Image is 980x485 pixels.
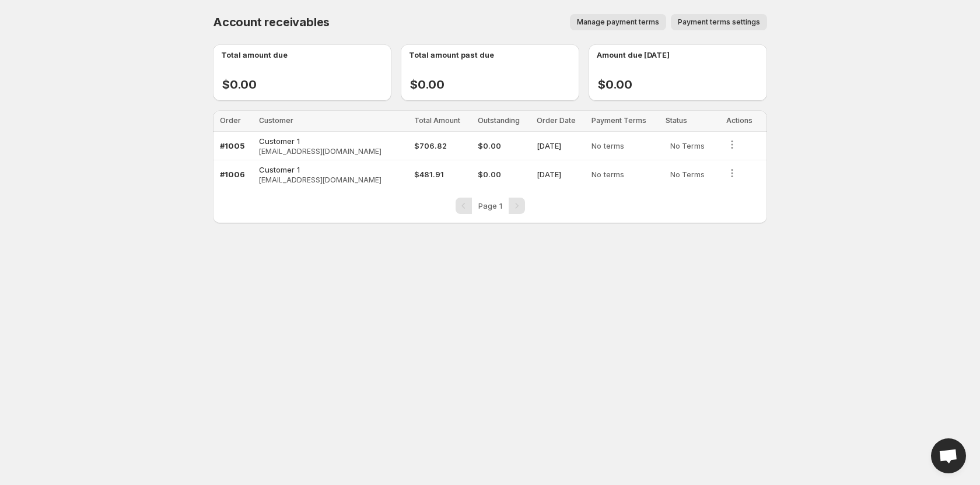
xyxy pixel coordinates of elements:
[577,17,659,27] span: Manage payment terms
[409,49,494,61] p: Total amount past due
[598,78,767,92] h2: $0.00
[591,170,624,179] span: No terms
[478,141,501,150] span: $0.00
[259,175,407,185] p: [EMAIL_ADDRESS][DOMAIN_NAME]
[931,438,966,473] div: Open chat
[537,170,561,179] span: [DATE]
[220,116,241,125] span: Order
[591,116,646,125] span: Payment Terms
[456,198,525,214] nav: Pagination
[259,136,300,146] span: Customer 1
[220,170,245,179] span: #1006
[478,201,502,210] span: Page 1
[414,116,460,125] span: Total Amount
[221,49,288,61] p: Total amount due
[414,170,444,179] span: $481.91
[213,15,330,29] span: Account receivables
[591,141,624,150] span: No terms
[410,78,579,92] h2: $0.00
[222,78,391,92] h2: $0.00
[678,17,760,27] span: Payment terms settings
[670,170,705,180] span: No Terms
[478,116,520,125] span: Outstanding
[670,142,705,151] span: No Terms
[259,147,407,156] p: [EMAIL_ADDRESS][DOMAIN_NAME]
[726,116,752,125] span: Actions
[597,49,670,61] p: Amount due [DATE]
[666,116,687,125] span: Status
[570,14,666,30] button: Manage payment terms
[414,141,447,150] span: $706.82
[259,116,293,125] span: Customer
[220,141,245,150] span: #1005
[259,165,300,174] span: Customer 1
[478,170,501,179] span: $0.00
[537,116,576,125] span: Order Date
[537,141,561,150] span: [DATE]
[671,14,767,30] button: Payment terms settings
